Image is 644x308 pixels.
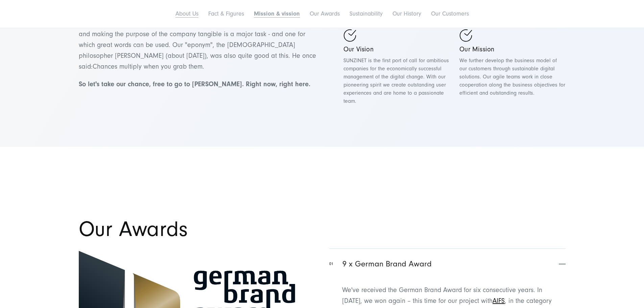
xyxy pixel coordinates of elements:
[329,248,565,279] button: 019 x German Brand Award
[431,10,469,17] a: Our Customers
[79,219,566,240] h1: Our Awards
[350,10,383,17] a: Sustainability
[459,57,565,96] span: We further develop the business model of our customers through sustainable digital solutions. Our...
[343,111,449,119] p: ​
[343,46,449,53] h5: Our Vision
[459,46,565,53] h5: Our Mission
[79,7,322,72] p: Chances multiply when you grab them.
[79,9,319,70] span: Giving orientation to its employees and customers is by far the most important communication task...
[329,261,333,267] span: 01
[310,10,340,17] a: Our Awards
[254,10,300,17] a: Mission & vission
[459,29,472,42] img: check
[343,56,449,105] p: SUNZINET is the first port of call for ambitious companies for the economically successful manage...
[175,10,198,17] a: About Us
[343,29,356,42] img: check
[208,10,244,17] a: Fact & Figures
[342,258,432,270] span: 9 x German Brand Award
[79,80,310,88] strong: So let's take our chance, free to go to [PERSON_NAME]. Right now, right here.
[392,10,421,17] a: Our History
[493,297,505,305] a: AIFS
